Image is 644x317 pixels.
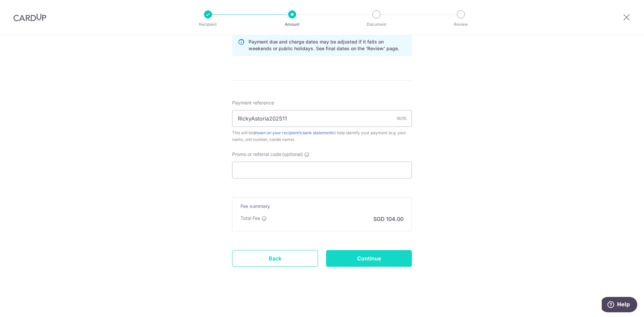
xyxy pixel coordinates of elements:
[183,21,233,28] p: Recipient
[282,151,303,158] span: (optional)
[373,215,404,223] p: SGD 104.00
[326,250,412,267] input: Continue
[249,38,406,52] p: Payment due and charge dates may be adjusted if it falls on weekends or public holidays. See fina...
[253,130,332,135] a: shown on your recipient’s bank statement
[436,21,486,28] p: Review
[240,203,404,210] h5: Fee summary
[232,151,281,158] span: Promo or referral code
[13,13,46,21] img: CardUp
[602,297,637,314] iframe: Opens a widget where you can find more information
[267,21,317,28] p: Amount
[352,21,401,28] p: Document
[396,115,407,122] div: 18/35
[240,215,260,222] p: Total Fee
[232,99,274,106] span: Payment reference
[232,130,412,143] div: This will be to help identify your payment (e.g. your name, unit number, condo name).
[232,250,318,267] a: Back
